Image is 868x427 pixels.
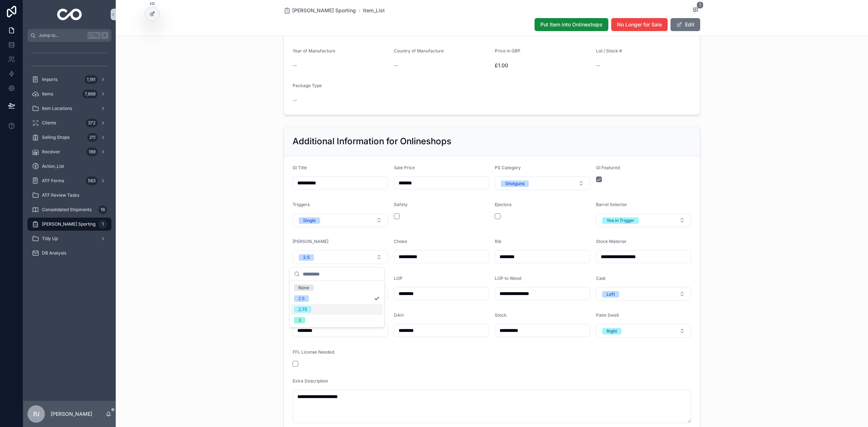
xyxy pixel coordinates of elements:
button: Select Button [596,287,692,301]
span: Items [42,91,53,97]
a: Tidy Up [27,232,111,245]
div: 372 [86,119,98,127]
button: Jump to...CtrlK [27,29,111,42]
span: Sale Price [394,165,415,170]
button: Select Button [596,213,692,227]
span: -- [293,97,297,104]
a: Item_List [363,7,385,14]
span: Choke [394,239,407,244]
span: £1.00 [495,62,590,69]
span: Rib [495,239,501,244]
button: Edit [671,18,700,31]
span: ATF Forms [42,178,64,184]
a: DB Analysis [27,247,111,260]
span: ATF Review Tasks [42,192,79,198]
div: 2.5 [303,254,310,261]
span: DB Analysis [42,250,66,256]
span: -- [596,62,600,69]
span: -- [293,62,297,69]
a: [PERSON_NAME] Sporting [284,7,356,14]
span: GI Featured [596,165,620,170]
button: Select Button [293,250,388,264]
span: Put Item into Onlineshops [540,21,603,28]
span: [PERSON_NAME] Sporting [292,7,356,14]
span: FFL License Needed [293,349,334,355]
span: PJ [33,410,39,418]
button: No Longer for Sale [611,18,668,31]
span: Barrel Selector [596,202,627,207]
a: Consolidated Shipments16 [27,203,111,216]
span: PS Category [495,165,521,170]
span: Extra Description [293,378,328,384]
span: -- [394,62,398,69]
span: Selling Shops [42,134,69,140]
div: 2.75 [298,306,307,313]
span: Stock [495,312,507,318]
span: No Longer for Sale [617,21,662,28]
span: Receiver [42,149,60,155]
a: Receiver189 [27,145,111,158]
button: Select Button [596,324,692,338]
span: [PERSON_NAME] Sporting [42,221,95,227]
span: Safety [394,202,408,207]
div: Yes in Trigger [607,217,634,224]
a: [PERSON_NAME] Sporting1 [27,218,111,231]
div: 16 [98,205,107,214]
span: Triggers [293,202,310,207]
button: Select Button [495,176,590,190]
div: Suggestions [290,281,384,327]
p: [PERSON_NAME] [51,410,92,418]
span: Imports [42,77,58,82]
span: Tidy Up [42,236,58,242]
div: Shotguns [505,180,524,187]
button: Select Button [293,213,388,227]
div: Single [303,217,316,224]
div: None [298,285,309,291]
div: 583 [86,176,98,185]
a: Clients372 [27,116,111,129]
div: Left [607,291,615,298]
div: Right [607,328,617,334]
span: Clients [42,120,56,126]
a: Items7,868 [27,87,111,101]
div: 211 [87,133,98,142]
span: Country of Manufacture [394,48,444,54]
span: Action_List [42,163,64,169]
h2: Additional Information for Onlineshops [293,136,451,147]
a: Item Locations [27,102,111,115]
span: Item Locations [42,106,72,111]
button: Put Item into Onlineshops [535,18,608,31]
span: Cast [596,276,605,281]
span: Jump to... [39,33,85,38]
span: LOP to Wood [495,276,521,281]
span: [PERSON_NAME] [293,239,328,244]
div: 3 [298,317,301,324]
span: Stock Material [596,239,626,244]
div: 7,868 [82,90,98,98]
span: 1 [697,1,703,9]
span: Price in GBP [495,48,520,54]
button: 1 [691,6,700,15]
div: 2.5 [298,295,305,302]
img: App logo [57,9,82,20]
div: 1 [98,220,107,229]
span: Ctrl [88,32,101,39]
span: Lot / Stock # [596,48,622,54]
span: Package Type [293,83,322,88]
span: Ejectors [495,202,511,207]
div: scrollable content [23,42,116,269]
a: ATF Review Tasks [27,189,111,202]
a: Selling Shops211 [27,131,111,144]
span: Palm Swell [596,312,619,318]
span: LOP [394,276,403,281]
span: K [102,33,108,38]
a: Imports1,181 [27,73,111,86]
div: 1,181 [85,75,98,84]
div: 189 [86,148,98,156]
span: DAH [394,312,404,318]
a: Action_List [27,160,111,173]
span: Consolidated Shipments [42,207,92,213]
span: Year of Manufacture [293,48,335,54]
span: GI Title [293,165,307,170]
